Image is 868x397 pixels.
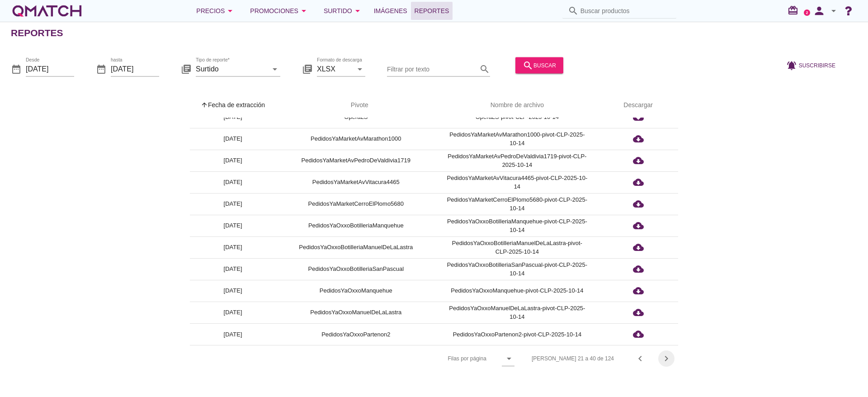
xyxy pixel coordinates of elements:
[276,171,436,193] td: PedidosYaMarketAvVitacura4465
[387,61,477,76] input: Filtrar por texto
[598,93,678,118] th: Descargar: Not sorted.
[436,258,599,280] td: PedidosYaOxxoBotilleriaSanPascual-pivot-CLP-2025-10-14
[111,61,159,76] input: hasta
[352,5,363,16] i: arrow_drop_down
[632,350,648,367] button: Previous page
[276,150,436,171] td: PedidosYaMarketAvPedroDeValdivia1719
[580,4,671,18] input: Buscar productos
[633,177,644,188] i: cloud_download
[661,353,672,364] i: chevron_right
[633,155,644,166] i: cloud_download
[633,307,644,318] i: cloud_download
[276,215,436,236] td: PedidosYaOxxoBotilleriaManquehue
[276,93,436,118] th: Pivote: Not sorted. Activate to sort ascending.
[190,150,276,171] td: [DATE]
[269,63,280,74] i: arrow_drop_down
[635,353,646,364] i: chevron_left
[276,302,436,323] td: PedidosYaOxxoManuelDeLaLastra
[515,57,563,73] button: buscar
[436,302,599,323] td: PedidosYaOxxoManuelDeLaLastra-pivot-CLP-2025-10-14
[316,2,370,20] button: Surtido
[302,63,313,74] i: library_books
[806,10,808,14] text: 2
[324,5,363,16] div: Surtido
[250,5,309,16] div: Promociones
[11,63,22,74] i: date_range
[190,193,276,215] td: [DATE]
[633,329,644,340] i: cloud_download
[374,5,407,16] span: Imágenes
[658,350,675,367] button: Next page
[436,280,599,302] td: PedidosYaOxxoManquehue-pivot-CLP-2025-10-14
[276,258,436,280] td: PedidosYaOxxoBotilleriaSanPascual
[779,57,843,73] button: Suscribirse
[196,61,268,76] input: Tipo de reporte*
[358,345,514,372] div: Filas por página
[504,353,514,364] i: arrow_drop_down
[436,171,599,193] td: PedidosYaMarketAvVitacura4465-pivot-CLP-2025-10-14
[225,5,236,16] i: arrow_drop_down
[196,5,236,16] div: Precios
[181,63,192,74] i: library_books
[633,220,644,231] i: cloud_download
[415,5,449,16] span: Reportes
[190,302,276,323] td: [DATE]
[436,215,599,236] td: PedidosYaOxxoBotilleriaManquehue-pivot-CLP-2025-10-14
[190,93,276,118] th: Fecha de extracción: Sorted ascending. Activate to sort descending.
[799,61,835,69] span: Suscribirse
[11,2,83,20] a: white-qmatch-logo
[276,280,436,302] td: PedidosYaOxxoManquehue
[436,128,599,150] td: PedidosYaMarketAvMarathon1000-pivot-CLP-2025-10-14
[243,2,316,20] button: Promociones
[190,128,276,150] td: [DATE]
[298,5,309,16] i: arrow_drop_down
[276,128,436,150] td: PedidosYaMarketAvMarathon1000
[828,5,839,16] i: arrow_drop_down
[436,150,599,171] td: PedidosYaMarketAvPedroDeValdivia1719-pivot-CLP-2025-10-14
[523,60,556,71] div: buscar
[436,236,599,258] td: PedidosYaOxxoBotilleriaManuelDeLaLastra-pivot-CLP-2025-10-14
[479,63,490,74] i: search
[436,193,599,215] td: PedidosYaMarketCerroElPlomo5680-pivot-CLP-2025-10-14
[276,323,436,345] td: PedidosYaOxxoPartenon2
[201,101,208,109] i: arrow_upward
[189,2,243,20] button: Precios
[190,171,276,193] td: [DATE]
[788,5,802,16] i: redeem
[810,5,828,17] i: person
[190,236,276,258] td: [DATE]
[633,264,644,274] i: cloud_download
[26,61,74,76] input: Desde
[786,60,799,71] i: notifications_active
[436,93,599,118] th: Nombre de archivo: Not sorted.
[190,280,276,302] td: [DATE]
[633,285,644,296] i: cloud_download
[411,2,453,20] a: Reportes
[633,242,644,253] i: cloud_download
[523,60,533,71] i: search
[11,26,63,40] h2: Reportes
[568,5,579,16] i: search
[370,2,411,20] a: Imágenes
[633,198,644,209] i: cloud_download
[276,193,436,215] td: PedidosYaMarketCerroElPlomo5680
[276,236,436,258] td: PedidosYaOxxoBotilleriaManuelDeLaLastra
[190,258,276,280] td: [DATE]
[96,63,107,74] i: date_range
[532,354,614,363] div: [PERSON_NAME] 21 a 40 de 124
[804,9,810,16] a: 2
[190,323,276,345] td: [DATE]
[190,215,276,236] td: [DATE]
[436,323,599,345] td: PedidosYaOxxoPartenon2-pivot-CLP-2025-10-14
[317,61,353,76] input: Formato de descarga
[354,63,365,74] i: arrow_drop_down
[633,133,644,144] i: cloud_download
